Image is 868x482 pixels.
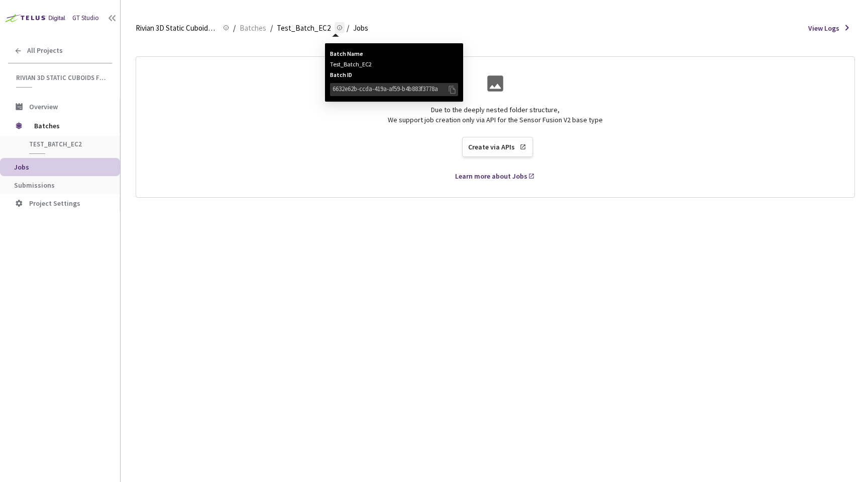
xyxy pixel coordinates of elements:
[240,22,266,34] span: Batches
[14,163,29,172] span: Jobs
[347,22,349,34] li: /
[34,116,103,136] span: Batches
[270,22,273,34] li: /
[468,143,515,151] div: Create via APIs
[333,84,447,94] div: 6632e62b-ccda-419a-af59-b4b883f3778a
[233,22,236,34] li: /
[29,140,103,148] span: Test_Batch_EC2
[29,102,58,111] span: Overview
[152,115,838,125] div: We support job creation only via API for the Sensor Fusion V2 base type
[72,14,99,23] div: GT Studio
[14,181,55,190] span: Submissions
[808,23,839,33] span: View Logs
[277,22,331,34] span: Test_Batch_EC2
[27,46,63,55] span: All Projects
[136,22,217,34] span: Rivian 3D Static Cuboids fixed[2024-25]
[330,60,458,69] div: Test_Batch_EC2
[152,105,838,115] div: Due to the deeply nested folder structure,
[16,73,106,82] span: Rivian 3D Static Cuboids fixed[2024-25]
[455,171,527,181] div: Learn more about Jobs
[330,49,458,59] span: Batch Name
[353,22,368,34] span: Jobs
[29,199,80,208] span: Project Settings
[238,22,268,33] a: Batches
[330,70,458,80] span: Batch ID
